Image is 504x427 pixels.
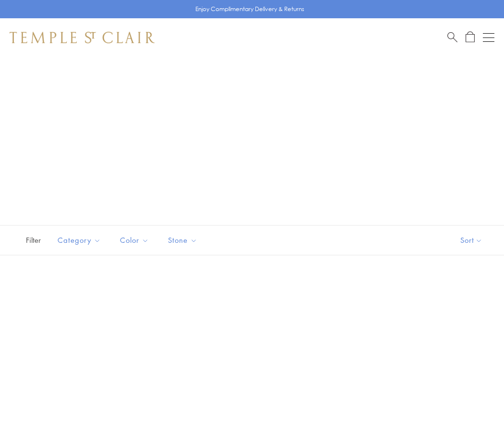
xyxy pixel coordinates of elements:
[115,234,156,246] span: Color
[163,234,204,246] span: Stone
[113,229,156,251] button: Color
[50,229,108,251] button: Category
[439,226,504,255] button: Show sort by
[195,4,304,14] p: Enjoy Complimentary Delivery & Returns
[447,31,457,43] a: Search
[161,229,204,251] button: Stone
[483,32,494,43] button: Open navigation
[466,31,475,43] a: Open Shopping Bag
[53,234,108,246] span: Category
[10,32,155,43] img: Temple St. Clair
